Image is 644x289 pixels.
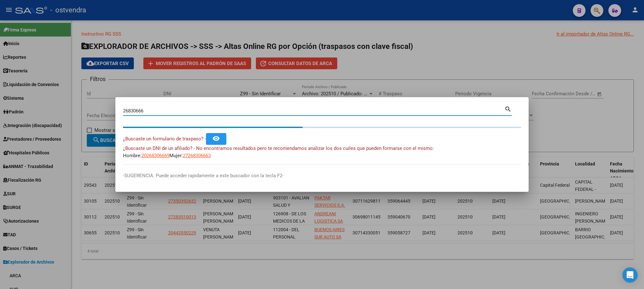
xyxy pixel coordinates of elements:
span: 27268306663 [183,153,211,158]
mat-icon: remove_red_eye [212,135,220,142]
div: Hombre: Mujer: [123,145,521,159]
span: ¿Buscaste un DNI de un afiliado? - No encontramos resultados pero te recomendamos analizar los do... [123,145,434,151]
span: 20268306669 [141,153,169,158]
div: Open Intercom Messenger [622,267,638,283]
mat-icon: search [504,105,512,112]
p: -SUGERENCIA: Puede acceder rapidamente a este buscador con la tecla F2- [123,172,521,179]
span: ¿Buscaste un formulario de traspaso? - [123,136,206,142]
